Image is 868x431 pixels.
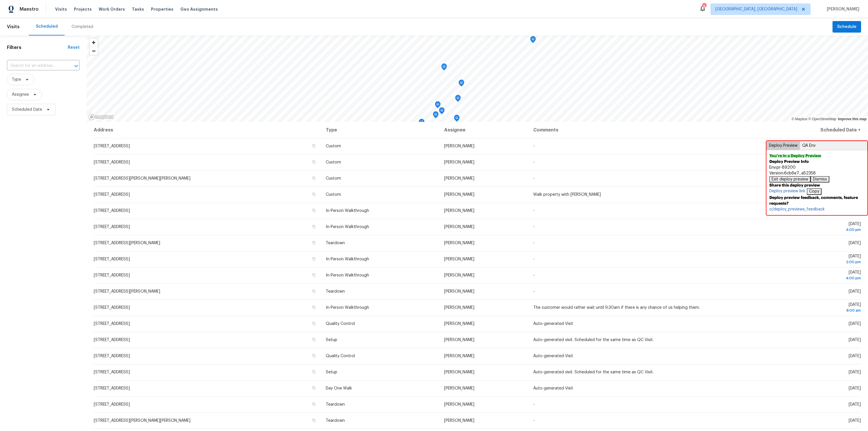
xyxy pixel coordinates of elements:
[132,7,144,11] span: Tasks
[849,370,861,374] span: [DATE]
[764,254,861,265] span: [DATE]
[94,306,130,310] span: [STREET_ADDRESS]
[89,47,98,55] button: Zoom out
[72,62,80,70] button: Open
[72,24,93,30] div: Completed
[833,21,861,33] button: Schedule
[12,107,42,112] span: Scheduled Date
[459,80,464,89] div: Map marker
[311,208,317,213] button: Copy Address
[837,23,856,31] span: Schedule
[326,193,341,197] span: Custom
[533,176,535,180] span: -
[769,160,809,164] b: Deploy Preview Info
[838,117,867,121] a: Improve this map
[326,225,369,229] span: In-Person Walkthrough
[715,6,797,12] span: [GEOGRAPHIC_DATA], [GEOGRAPHIC_DATA]
[326,160,341,164] span: Custom
[326,273,369,277] span: In-Person Walkthrough
[769,154,821,158] b: You're in a Deploy Preview
[326,370,337,374] span: Setup
[530,36,536,45] div: Map marker
[311,272,317,278] button: Copy Address
[326,402,345,406] span: Teardown
[444,225,474,229] span: [PERSON_NAME]
[311,337,317,342] button: Copy Address
[94,257,130,261] span: [STREET_ADDRESS]
[99,6,125,12] span: Work Orders
[311,402,317,407] button: Copy Address
[89,38,98,47] button: Zoom in
[849,402,861,406] span: [DATE]
[311,192,317,197] button: Copy Address
[444,160,474,164] span: [PERSON_NAME]
[702,3,706,9] div: 4
[7,45,68,50] h1: Filters
[444,338,474,342] span: [PERSON_NAME]
[444,386,474,390] span: [PERSON_NAME]
[94,209,130,213] span: [STREET_ADDRESS]
[764,303,861,313] span: [DATE]
[444,241,474,245] span: [PERSON_NAME]
[849,289,861,293] span: [DATE]
[20,6,39,12] span: Maestro
[74,6,92,12] span: Projects
[94,289,160,293] span: [STREET_ADDRESS][PERSON_NAME]
[7,61,63,70] input: Search for an address...
[326,209,369,213] span: In-Person Walkthrough
[326,386,352,390] span: Day One Walk
[311,353,317,358] button: Copy Address
[180,6,218,12] span: Geo Assignments
[311,224,317,229] button: Copy Address
[311,418,317,423] button: Copy Address
[88,114,114,120] a: Mapbox homepage
[55,6,67,12] span: Visits
[94,338,130,342] span: [STREET_ADDRESS]
[94,241,160,245] span: [STREET_ADDRESS][PERSON_NAME]
[311,369,317,374] button: Copy Address
[311,159,317,165] button: Copy Address
[769,206,865,212] a: o/deploy_previews_feedback
[769,195,865,206] b: Deploy preview feedback, comments, feature requests?
[533,402,535,406] span: -
[533,193,601,197] span: Walk property with [PERSON_NAME]
[764,211,861,217] div: 2:00 pm
[441,63,447,72] div: Map marker
[849,419,861,423] span: [DATE]
[444,176,474,180] span: [PERSON_NAME]
[151,6,173,12] span: Properties
[326,306,369,310] span: In-Person Walkthrough
[444,144,474,148] span: [PERSON_NAME]
[439,122,529,138] th: Assignee
[326,419,345,423] span: Teardown
[94,144,130,148] span: [STREET_ADDRESS]
[764,206,861,217] span: [DATE]
[808,117,836,121] a: OpenStreetMap
[444,306,474,310] span: [PERSON_NAME]
[769,176,811,182] button: Exit deploy preview
[321,122,439,138] th: Type
[454,115,460,124] div: Map marker
[533,209,535,213] span: -
[439,107,445,116] div: Map marker
[533,386,573,390] span: Auto-generated Visit
[444,354,474,358] span: [PERSON_NAME]
[326,257,369,261] span: In-Person Walkthrough
[435,101,441,110] div: Map marker
[533,144,535,148] span: -
[792,117,807,121] a: Mapbox
[94,273,130,277] span: [STREET_ADDRESS]
[311,256,317,261] button: Copy Address
[849,338,861,342] span: [DATE]
[800,141,818,150] button: QA Env
[444,370,474,374] span: [PERSON_NAME]
[12,92,29,97] span: Assignee
[326,241,345,245] span: Teardown
[533,257,535,261] span: -
[12,77,21,82] span: Type
[444,289,474,293] span: [PERSON_NAME]
[94,402,130,406] span: [STREET_ADDRESS]
[764,308,861,313] div: 8:00 am
[769,165,865,170] div: Env: pr-89200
